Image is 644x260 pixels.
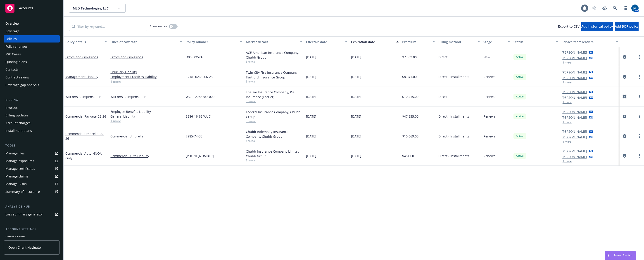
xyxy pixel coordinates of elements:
a: Management Liability [65,75,98,79]
span: Nova Assist [614,253,632,257]
div: Effective date [306,40,342,44]
a: [PERSON_NAME] [562,115,587,120]
span: [PHONE_NUMBER] [186,154,214,158]
button: Add BOR policy [615,22,639,31]
a: [PERSON_NAME] [562,56,587,60]
span: Open Client Navigator [8,245,42,250]
button: Nova Assist [605,251,636,260]
div: Summary of insurance [5,188,40,195]
span: Add historical policy [581,24,613,28]
a: Loss summary generator [4,211,60,218]
div: Analytics hub [4,204,60,209]
span: [DATE] [351,74,361,79]
span: Show all [246,80,302,83]
button: Export to CSV [558,22,580,31]
span: [DATE] [306,154,316,158]
span: Active [515,114,524,118]
span: $7,509.00 [402,55,417,59]
span: New [483,55,490,59]
div: Drag to move [605,251,611,260]
a: Accounts [4,2,60,14]
a: circleInformation [622,133,627,139]
a: Coverage [4,28,60,35]
span: Direct [438,94,447,99]
span: Active [515,154,524,158]
a: Search [611,4,620,13]
div: SSC Cases [5,51,21,58]
span: [DATE] [351,55,361,59]
a: Commercial Auto [65,151,102,160]
a: circleInformation [622,74,627,80]
button: 1 more [563,140,572,143]
button: Premium [400,36,437,47]
span: Direct - Installments [438,134,469,139]
span: Active [515,75,524,79]
div: Billing method [438,40,475,44]
span: [DATE] [306,94,316,99]
div: Account charges [5,119,31,127]
span: Show all [246,158,302,162]
div: Billing [4,98,60,102]
a: 1 more [110,119,182,123]
a: Policies [4,35,60,43]
div: Chubb Insurance Company Limited, Chubb Group [246,149,302,158]
span: [DATE] [351,94,361,99]
div: Account settings [4,227,60,232]
div: Market details [246,40,297,44]
span: [DATE] [306,55,316,59]
div: Policies [5,35,17,43]
div: Federal Insurance Company, Chubb Group [246,110,302,119]
span: Direct - Installments [438,114,469,119]
a: Overview [4,20,60,27]
a: more [637,74,642,80]
div: Manage files [5,150,25,157]
a: Summary of insurance [4,188,60,195]
a: Workers' Compensation [110,94,182,99]
span: Show all [246,60,302,64]
span: Direct [438,55,447,59]
div: Twin City Fire Insurance Company, Hartford Insurance Group [246,70,302,80]
div: Coverage [5,28,19,35]
a: Service team [4,233,60,241]
div: Coverage gap analysis [5,81,39,89]
button: 1 more [563,61,572,64]
a: more [637,54,642,60]
a: [PERSON_NAME] [562,149,587,154]
span: D9582352A [186,55,203,59]
a: Installment plans [4,127,60,134]
button: Status [512,36,560,47]
a: [PERSON_NAME] [562,109,587,114]
a: Policy changes [4,43,60,50]
div: The Pie Insurance Company, Pie Insurance (Carrier) [246,90,302,99]
a: Commercial Auto Liability [110,154,182,158]
a: Manage files [4,150,60,157]
div: Contract review [5,74,29,81]
div: Chubb Indemnity Insurance Company, Chubb Group [246,129,302,139]
div: Expiration date [351,40,394,44]
a: more [637,153,642,158]
a: Employment Practices Liability [110,74,182,79]
a: Quoting plans [4,58,60,66]
a: more [637,94,642,99]
span: $451.00 [402,154,414,158]
span: Add BOR policy [615,24,639,28]
div: Quoting plans [5,58,27,66]
span: - 25-26 [97,114,106,118]
a: [PERSON_NAME] [562,90,587,94]
a: circleInformation [622,153,627,158]
a: [PERSON_NAME] [562,129,587,134]
a: General Liability [110,114,182,119]
a: circleInformation [622,114,627,119]
span: Export to CSV [558,24,580,28]
a: Employee Benefits Liability [110,109,182,114]
a: Report a Bug [600,4,609,13]
a: [PERSON_NAME] [562,50,587,55]
button: 1 more [563,81,572,84]
a: Account charges [4,119,60,127]
span: Accounts [19,6,33,10]
a: Manage exposures [4,157,60,165]
span: $47,555.00 [402,114,418,119]
button: Add historical policy [581,22,613,31]
span: [DATE] [351,114,361,119]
